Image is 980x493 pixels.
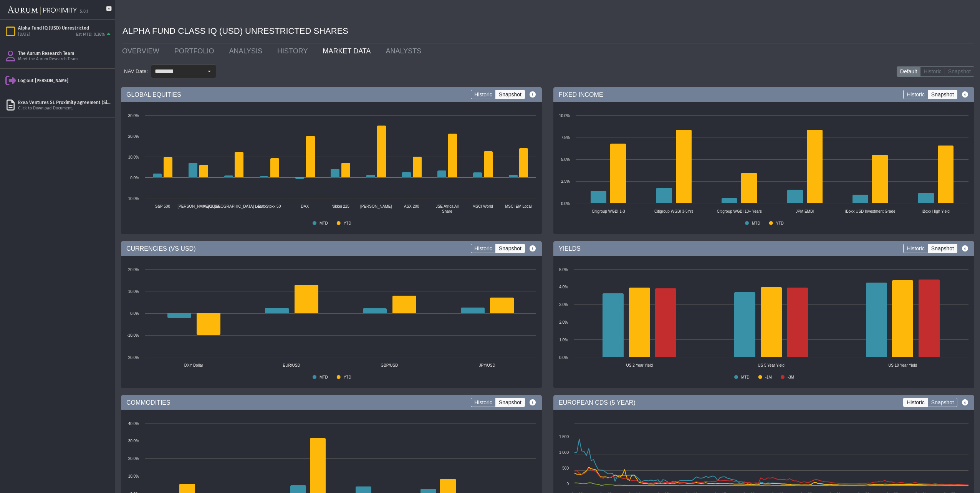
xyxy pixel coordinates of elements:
text: 20.0% [128,457,139,461]
text: 2.0% [559,320,568,324]
text: DXY Dollar [184,363,204,367]
text: S&P 500 [155,204,171,208]
div: Meet the Aurum Research Team [18,56,112,62]
text: MTD [752,221,760,225]
div: The Aurum Research Team [18,50,112,56]
div: GLOBAL EQUITIES [121,87,542,102]
label: Snapshot [928,244,957,253]
text: US 5 Year Yield [758,363,785,367]
div: Est MTD: 0.36% [76,32,105,38]
text: 5.0% [561,157,570,162]
text: -20.0% [127,356,139,360]
text: MTD [319,375,328,379]
label: Snapshot [495,398,525,407]
label: Historic [471,90,496,99]
text: 10.0% [128,474,139,478]
text: MTD [319,221,328,225]
div: ALPHA FUND CLASS IQ (USD) UNRESTRICTED SHARES [122,19,974,43]
text: 0.0% [559,356,568,360]
a: ANALYSTS [380,43,430,59]
text: MSCI World [472,204,493,208]
text: 20.0% [128,268,139,272]
text: US 10 Year Yield [888,363,917,367]
text: 1 000 [559,450,569,455]
img: Aurum-Proximity%20white.svg [8,2,77,19]
a: OVERVIEW [116,43,169,59]
text: iBoxx USD Investment Grade [845,209,896,213]
text: 4.0% [559,285,568,289]
text: 30.0% [128,439,139,443]
text: JPM EMBI [796,209,814,213]
text: 500 [562,466,569,470]
text: 1 500 [559,435,569,439]
label: Historic [920,66,945,77]
div: Alpha Fund IQ (USD) Unrestricted [18,25,112,31]
text: MTD [741,375,750,379]
text: 1.0% [559,338,568,342]
div: Log out [PERSON_NAME] [18,78,112,84]
div: EUROPEAN CDS (5 YEAR) [553,395,974,410]
text: 0.0% [130,176,139,180]
text: 20.0% [128,134,139,139]
text: 7.5% [561,136,570,140]
text: YTD [344,221,351,225]
text: -3M [788,375,794,379]
text: US 2 Year Yield [626,363,653,367]
label: Snapshot [928,90,957,99]
text: -1M [765,375,772,379]
label: Historic [471,398,496,407]
text: EUR/USD [283,363,300,367]
text: DAX [301,204,309,208]
text: 5.0% [559,268,568,272]
text: [PERSON_NAME] 2000 [177,204,219,208]
a: HISTORY [271,43,317,59]
text: 10.0% [128,155,139,159]
label: Snapshot [945,66,974,77]
div: Select [203,65,216,78]
div: [DATE] [18,32,30,38]
div: COMMODITIES [121,395,542,410]
text: iBoxx High Yield [922,209,950,213]
text: 3.0% [559,303,568,307]
text: 40.0% [128,422,139,426]
a: PORTFOLIO [169,43,223,59]
div: Exea Ventures SL Proximity agreement (Signed).pdf [18,99,112,106]
label: Snapshot [495,90,525,99]
label: Historic [903,90,928,99]
text: 30.0% [128,114,139,118]
label: Default [897,66,920,77]
text: YTD [344,375,351,379]
label: Snapshot [495,244,525,253]
label: Historic [903,398,928,407]
text: 10.0% [128,290,139,294]
span: NAV Date: [121,68,151,75]
text: Citigroup WGBI 3-5Yrs [654,209,694,213]
div: YIELDS [553,241,974,256]
text: 0.0% [561,202,570,206]
label: Historic [903,244,928,253]
text: -10.0% [127,197,139,201]
text: 10.0% [559,114,570,118]
label: Historic [471,244,496,253]
text: EuroStoxx 50 [258,204,281,208]
text: Nikkei 225 [331,204,349,208]
div: Click to Download Document. [18,106,112,111]
text: GBP/USD [381,363,398,367]
text: [PERSON_NAME] [360,204,392,208]
text: JPY/USD [479,363,495,367]
div: FIXED INCOME [553,87,974,102]
div: 5.0.1 [80,9,88,15]
text: MSCI EM Local [505,204,531,208]
label: Snapshot [928,398,957,407]
text: 2.5% [561,179,570,184]
text: Citigroup WGBI 10+ Years [717,209,762,213]
text: 0 [566,482,569,486]
text: ASX 200 [404,204,419,208]
text: JSE Africa All Share [436,204,459,213]
text: MSCI [GEOGRAPHIC_DATA] Local [203,204,264,208]
text: -10.0% [127,333,139,337]
a: ANALYSIS [223,43,271,59]
a: MARKET DATA [317,43,380,59]
div: CURRENCIES (VS USD) [121,241,542,256]
text: Citigroup WGBI 1-3 [592,209,625,213]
